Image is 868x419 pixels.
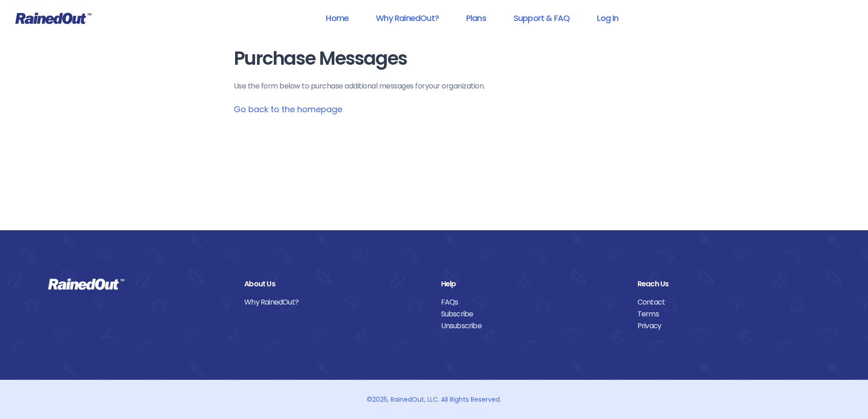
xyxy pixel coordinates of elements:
[637,278,820,290] div: Reach Us
[637,308,820,320] a: Terms
[637,320,820,332] a: Privacy
[441,308,624,320] a: Subscribe
[234,103,342,115] a: Go back to the homepage
[454,8,498,28] a: Plans
[441,278,624,290] div: Help
[441,320,624,332] a: Unsubscribe
[314,8,360,28] a: Home
[244,296,427,308] a: Why RainedOut?
[364,8,451,28] a: Why RainedOut?
[502,8,581,28] a: Support & FAQ
[234,81,635,92] p: Use the form below to purchase additional messages for your organization .
[244,278,427,290] div: About Us
[585,8,630,28] a: Log In
[234,48,635,69] h1: Purchase Messages
[637,296,820,308] a: Contact
[441,296,624,308] a: FAQs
